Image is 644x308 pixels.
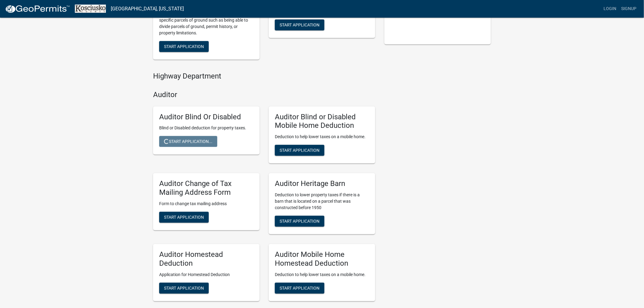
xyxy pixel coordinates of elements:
button: Start Application [159,41,209,52]
p: Deduction to lower property taxes if there is a barn that is located on a parcel that was constru... [275,192,369,211]
p: Application for Homestead Deduction [159,271,254,278]
a: Signup [619,3,639,15]
button: Start Application [159,212,209,223]
span: Start Application [164,44,204,49]
span: Start Application [280,148,320,153]
p: Blind or Disabled deduction for property taxes. [159,125,254,131]
a: [GEOGRAPHIC_DATA], [US_STATE] [111,4,184,14]
h4: Highway Department [153,72,375,81]
span: Start Application [280,23,320,27]
h5: Auditor Mobile Home Homestead Deduction [275,250,369,268]
button: Start Application [275,283,324,294]
img: Kosciusko County, Indiana [75,5,106,13]
button: Start Application... [159,136,217,147]
a: Login [601,3,619,15]
button: Start Application [275,216,324,227]
h5: Auditor Heritage Barn [275,179,369,188]
span: Start Application [164,285,204,290]
p: Application to request data or information on specific parcels of ground such as being able to di... [159,11,254,36]
span: Start Application... [164,139,212,144]
button: Start Application [159,283,209,294]
span: Start Application [164,215,204,219]
h5: Auditor Homestead Deduction [159,250,254,268]
h4: Auditor [153,90,375,99]
span: Start Application [280,219,320,223]
button: Start Application [275,145,324,156]
h5: Auditor Blind or Disabled Mobile Home Deduction [275,113,369,130]
h5: Auditor Blind Or Disabled [159,113,254,121]
p: Form to change tax mailing address [159,201,254,207]
p: Deduction to help lower taxes on a mobile home. [275,271,369,278]
p: Deduction to help lower taxes on a mobile home. [275,134,369,140]
h5: Auditor Change of Tax Mailing Address Form [159,179,254,197]
span: Start Application [280,285,320,290]
button: Start Application [275,19,324,30]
